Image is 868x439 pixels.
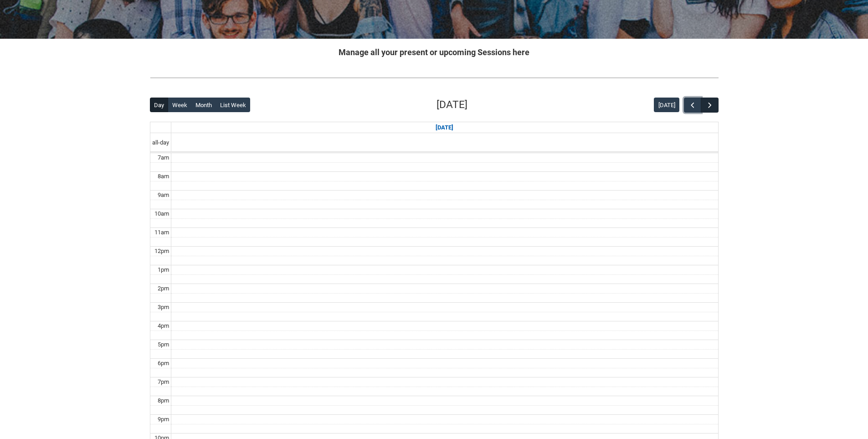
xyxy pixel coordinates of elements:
[156,172,171,181] div: 8am
[156,284,171,293] div: 2pm
[701,98,718,113] button: Next Day
[437,97,467,113] h2: [DATE]
[156,321,171,331] div: 4pm
[153,209,171,218] div: 10am
[156,359,171,368] div: 6pm
[684,98,701,113] button: Previous Day
[654,98,679,112] button: [DATE]
[434,122,455,133] a: [DATE]
[150,73,719,83] img: REDU_GREY_LINE
[156,377,171,387] div: 7pm
[156,265,171,274] div: 1pm
[156,340,171,349] div: 5pm
[216,98,250,112] button: List Week
[156,303,171,312] div: 3pm
[150,46,719,58] h2: Manage all your present or upcoming Sessions here
[156,191,171,200] div: 9am
[156,415,171,424] div: 9pm
[191,98,216,112] button: Month
[153,247,171,256] div: 12pm
[156,153,171,162] div: 7am
[150,138,171,147] span: all-day
[153,228,171,237] div: 11am
[150,98,169,112] button: Day
[168,98,191,112] button: Week
[156,396,171,405] div: 8pm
